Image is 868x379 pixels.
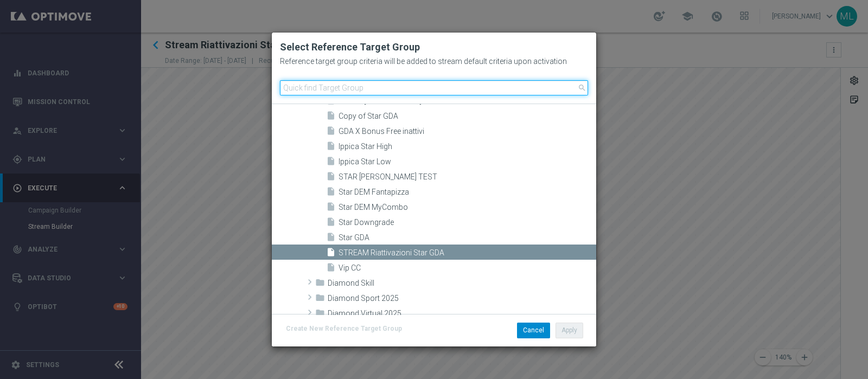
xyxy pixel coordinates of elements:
[339,264,596,273] span: Vip CC
[339,218,596,227] span: Star Downgrade
[556,323,583,338] button: Apply
[339,127,596,136] span: GDA X Bonus Free inattivi
[315,308,325,320] i: folder
[326,217,336,229] i: insert_drive_file
[339,112,596,121] span: Copy of Star GDA
[328,309,596,318] span: Diamond Virtual 2025
[326,111,336,123] i: insert_drive_file
[339,142,596,151] span: Ippica Star High
[326,202,336,214] i: insert_drive_file
[280,41,588,54] h2: Select Reference Target Group
[517,323,550,338] button: Cancel
[328,279,596,288] span: Diamond Skill
[339,248,596,258] span: STREAM Riattivazioni Star GDA
[339,157,596,166] span: Ippica Star Low
[339,203,596,212] span: Star DEM MyCombo
[339,172,596,182] span: STAR CONTI TEST
[328,294,596,303] span: Diamond Sport 2025
[326,187,336,199] i: insert_drive_file
[280,57,567,66] h2: Reference target group criteria will be added to stream default criteria upon activation
[326,141,336,153] i: insert_drive_file
[326,171,336,184] i: insert_drive_file
[326,262,336,275] i: insert_drive_file
[326,156,336,169] i: insert_drive_file
[339,188,596,197] span: Star DEM Fantapizza
[326,232,336,245] i: insert_drive_file
[315,278,325,290] i: folder
[280,80,588,95] input: Quick find Target Group
[315,293,325,305] i: folder
[578,83,586,92] span: search
[326,126,336,138] i: insert_drive_file
[326,247,336,260] i: insert_drive_file
[339,233,596,242] span: Star GDA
